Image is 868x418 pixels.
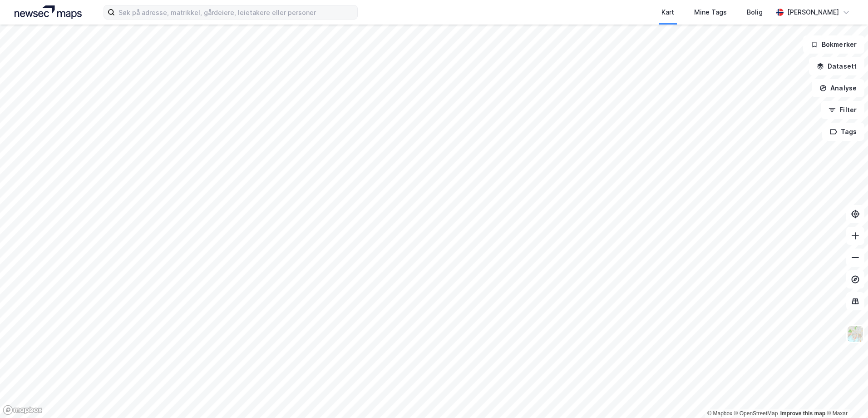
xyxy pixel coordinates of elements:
div: Kontrollprogram for chat [823,374,868,418]
button: Filter [821,101,864,119]
button: Analyse [812,79,864,97]
div: [PERSON_NAME] [787,7,839,18]
a: Mapbox [707,410,732,417]
iframe: Chat Widget [823,374,868,418]
a: Mapbox homepage [3,405,43,415]
a: Improve this map [780,410,825,417]
button: Bokmerker [803,35,864,54]
div: Kart [661,7,674,18]
div: Mine Tags [694,7,727,18]
input: Søk på adresse, matrikkel, gårdeiere, leietakere eller personer [115,5,357,19]
button: Datasett [809,57,864,75]
div: Bolig [747,7,763,18]
img: logo.a4113a55bc3d86da70a041830d287a7e.svg [15,5,82,19]
img: Z [847,325,864,343]
button: Tags [822,123,864,141]
a: OpenStreetMap [734,410,778,417]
